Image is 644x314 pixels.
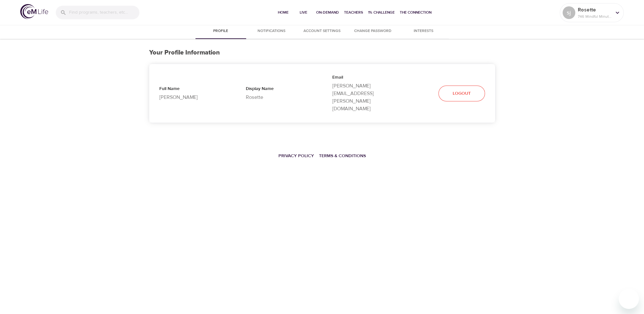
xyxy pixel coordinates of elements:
span: Home [276,9,291,16]
button: Logout [438,86,485,102]
iframe: Button to launch messaging window [619,289,639,309]
span: The Connection [400,9,431,16]
p: Rosette [578,6,611,14]
span: Notifications [250,28,293,35]
p: [PERSON_NAME] [159,93,226,101]
span: 1% Challenge [368,9,395,16]
p: Display Name [246,86,312,93]
img: logo [20,4,48,19]
span: Logout [453,90,471,98]
p: Rosette [246,93,312,101]
a: Privacy Policy [278,153,314,159]
span: Live [296,9,311,16]
input: Find programs, teachers, etc... [69,6,139,19]
p: Full Name [159,86,226,93]
div: sj [563,6,575,19]
span: On-Demand [316,9,339,16]
span: Change Password [351,28,394,35]
nav: breadcrumb [149,149,495,163]
span: Account Settings [301,28,344,35]
p: Email [332,74,399,82]
span: Profile [199,28,242,35]
span: Teachers [344,9,363,16]
a: Terms & Conditions [319,153,366,159]
span: Interests [402,28,445,35]
p: 746 Mindful Minutes [578,14,611,19]
p: [PERSON_NAME][EMAIL_ADDRESS][PERSON_NAME][DOMAIN_NAME] [332,82,399,112]
h3: Your Profile Information [149,49,495,56]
